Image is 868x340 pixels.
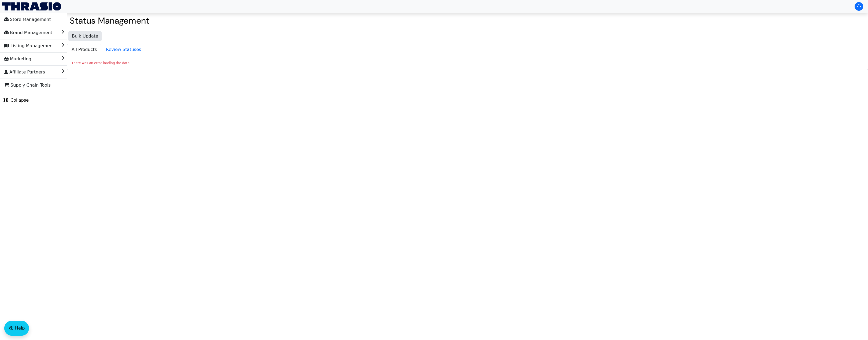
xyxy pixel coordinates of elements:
span: Help [15,325,25,331]
span: Affiliate Partners [4,68,45,76]
span: Collapse [3,97,29,104]
button: Help floatingactionbutton [4,321,29,336]
span: Review Statuses [102,44,145,55]
h2: Status Management [70,16,865,26]
img: Thrasio Logo [2,2,61,10]
span: Bulk Update [72,33,98,39]
span: Supply Chain Tools [4,81,51,90]
span: Store Management [4,15,51,24]
div: There was an error loading the data. [72,61,863,65]
button: Bulk Update [68,31,102,41]
span: Listing Management [4,42,54,50]
span: All Products [67,44,101,55]
span: Marketing [4,55,31,63]
span: Brand Management [4,28,52,37]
